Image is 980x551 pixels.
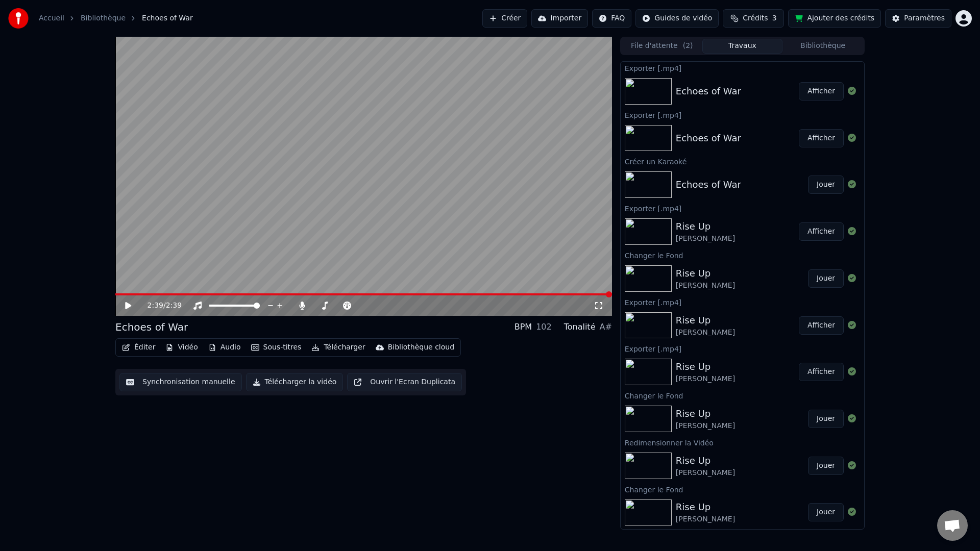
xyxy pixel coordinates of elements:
[676,84,741,98] div: Echoes of War
[531,9,588,28] button: Importer
[683,41,693,51] span: ( 2 )
[621,436,864,448] div: Redimensionner la Vidéo
[676,421,735,431] div: [PERSON_NAME]
[676,234,735,244] div: [PERSON_NAME]
[246,373,344,391] button: Télécharger la vidéo
[621,109,864,121] div: Exporter [.mp4]
[808,176,844,194] button: Jouer
[514,321,532,333] div: BPM
[885,9,951,28] button: Paramètres
[676,281,735,291] div: [PERSON_NAME]
[799,316,844,335] button: Afficher
[621,296,864,308] div: Exporter [.mp4]
[307,340,369,355] button: Télécharger
[799,363,844,381] button: Afficher
[676,514,735,524] div: [PERSON_NAME]
[676,454,735,468] div: Rise Up
[347,373,462,391] button: Ouvrir l'Ecran Duplicata
[676,328,735,338] div: [PERSON_NAME]
[142,13,193,23] span: Echoes of War
[676,500,735,514] div: Rise Up
[621,62,864,74] div: Exporter [.mp4]
[622,39,702,54] button: File d'attente
[388,342,454,353] div: Bibliothèque cloud
[676,468,735,478] div: [PERSON_NAME]
[166,300,182,311] span: 2:39
[808,410,844,428] button: Jouer
[788,9,881,28] button: Ajouter des crédits
[723,9,784,28] button: Crédits3
[621,389,864,402] div: Changer le Fond
[39,13,64,23] a: Accueil
[564,321,596,333] div: Tonalité
[772,13,777,23] span: 3
[937,510,968,541] a: Ouvrir le chat
[148,300,163,311] span: 2:39
[799,222,844,241] button: Afficher
[904,13,945,23] div: Paramètres
[799,82,844,101] button: Afficher
[119,373,242,391] button: Synchronisation manuelle
[808,457,844,475] button: Jouer
[676,131,741,145] div: Echoes of War
[118,340,159,355] button: Éditer
[635,9,719,28] button: Guides de vidéo
[676,374,735,384] div: [PERSON_NAME]
[536,321,552,333] div: 102
[247,340,306,355] button: Sous-titres
[592,9,631,28] button: FAQ
[702,39,783,54] button: Travaux
[148,300,172,311] div: /
[621,342,864,355] div: Exporter [.mp4]
[799,129,844,147] button: Afficher
[482,9,527,28] button: Créer
[621,202,864,214] div: Exporter [.mp4]
[808,269,844,288] button: Jouer
[599,321,611,333] div: A#
[676,407,735,421] div: Rise Up
[808,503,844,521] button: Jouer
[743,13,768,23] span: Crédits
[621,483,864,495] div: Changer le Fond
[81,13,126,23] a: Bibliothèque
[115,320,188,334] div: Echoes of War
[161,340,202,355] button: Vidéo
[676,219,735,234] div: Rise Up
[676,360,735,374] div: Rise Up
[676,178,741,192] div: Echoes of War
[676,313,735,328] div: Rise Up
[782,39,863,54] button: Bibliothèque
[39,13,193,23] nav: breadcrumb
[676,266,735,281] div: Rise Up
[621,249,864,261] div: Changer le Fond
[621,155,864,167] div: Créer un Karaoké
[204,340,245,355] button: Audio
[8,8,29,29] img: youka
